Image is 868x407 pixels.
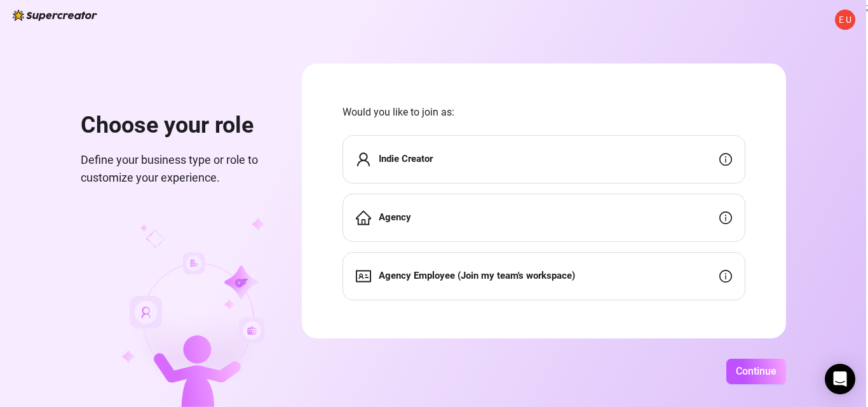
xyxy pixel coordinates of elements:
strong: Agency [379,211,411,223]
span: info-circle [719,153,732,166]
span: home [356,210,371,225]
strong: Agency Employee (Join my team's workspace) [379,270,575,281]
span: info-circle [719,211,732,224]
span: E U [839,13,851,27]
button: Continue [726,359,786,384]
div: Open Intercom Messenger [825,364,855,394]
span: idcard [356,269,371,284]
img: logo [13,10,97,21]
strong: Indie Creator [379,153,433,164]
span: Would you like to join as: [342,104,745,120]
span: Continue [736,365,776,377]
span: info-circle [719,270,732,283]
h1: Choose your role [81,112,271,140]
span: Define your business type or role to customize your experience. [81,151,271,187]
span: user [356,152,371,167]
